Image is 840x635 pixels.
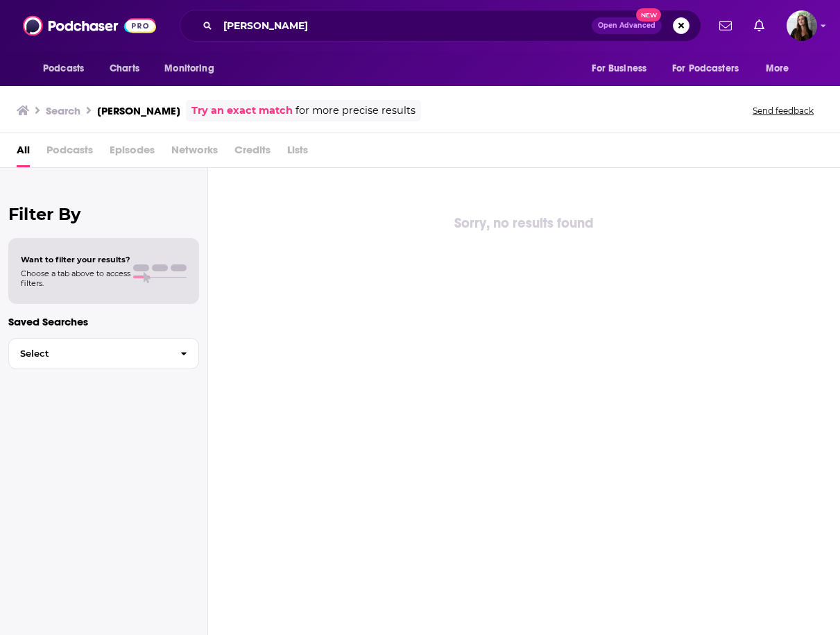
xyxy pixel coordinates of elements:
[21,269,130,288] span: Choose a tab above to access filters.
[672,59,739,78] span: For Podcasters
[592,17,662,34] button: Open AdvancedNew
[23,12,156,39] img: Podchaser - Follow, Share and Rate Podcasts
[110,59,139,78] span: Charts
[663,56,759,82] button: open menu
[714,14,737,37] a: Show notifications dropdown
[191,103,293,119] a: Try an exact match
[8,338,199,369] button: Select
[787,10,817,41] button: Show profile menu
[43,59,84,78] span: Podcasts
[46,139,93,167] span: Podcasts
[8,204,199,224] h2: Filter By
[8,315,199,328] p: Saved Searches
[287,139,308,167] span: Lists
[787,10,817,41] span: Logged in as bnmartinn
[208,212,840,235] div: Sorry, no results found
[164,59,214,78] span: Monitoring
[9,349,169,358] span: Select
[155,56,232,82] button: open menu
[787,10,817,41] img: User Profile
[17,139,30,167] a: All
[598,22,655,29] span: Open Advanced
[592,59,646,78] span: For Business
[756,56,807,82] button: open menu
[97,104,180,117] h3: [PERSON_NAME]
[234,139,271,167] span: Credits
[582,56,664,82] button: open menu
[21,255,130,264] span: Want to filter your results?
[748,105,818,117] button: Send feedback
[180,10,701,42] div: Search podcasts, credits, & more...
[33,56,102,82] button: open menu
[636,8,661,22] span: New
[218,15,592,37] input: Search podcasts, credits, & more...
[46,104,80,117] h3: Search
[110,139,155,167] span: Episodes
[171,139,218,167] span: Networks
[101,56,148,82] a: Charts
[748,14,770,37] a: Show notifications dropdown
[766,59,789,78] span: More
[295,103,415,119] span: for more precise results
